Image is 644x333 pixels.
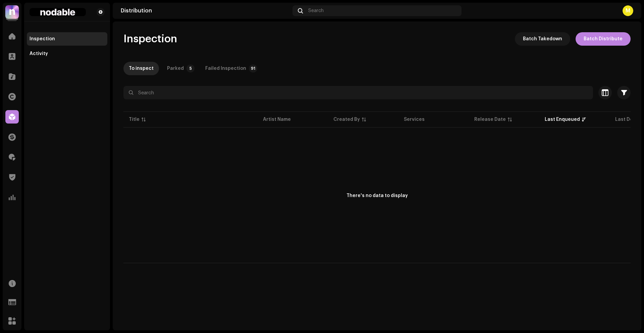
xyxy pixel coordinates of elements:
input: Search [123,86,593,99]
div: Parked [167,62,184,75]
p-badge: 5 [186,64,195,73]
div: Failed Inspection [205,62,246,75]
div: There's no data to display [346,192,408,199]
div: M [623,5,633,16]
div: Distribution [121,8,290,13]
button: Batch Distribute [576,32,631,46]
div: Activity [30,51,48,56]
div: To inspect [129,62,154,75]
span: Batch Takedown [523,32,562,46]
span: Inspection [123,32,177,46]
span: Batch Distribute [584,32,623,46]
img: 39a81664-4ced-4598-a294-0293f18f6a76 [5,5,19,19]
span: Search [308,8,324,13]
p-badge: 91 [249,64,257,73]
re-m-nav-item: Activity [27,47,107,60]
div: Inspection [30,36,55,42]
button: Batch Takedown [515,32,570,46]
img: fe1cef4e-07b0-41ac-a07a-531998eee426 [30,8,86,16]
re-m-nav-item: Inspection [27,32,107,46]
